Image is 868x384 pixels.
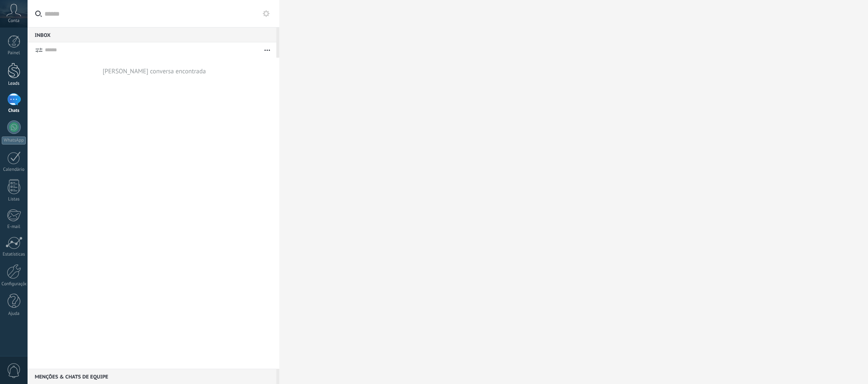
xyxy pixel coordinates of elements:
[2,108,26,114] div: Chats
[8,18,19,24] span: Conta
[2,136,26,145] div: WhatsApp
[2,167,26,173] div: Calendário
[2,252,26,257] div: Estatísticas
[2,311,26,317] div: Ajuda
[2,224,26,230] div: E-mail
[2,197,26,202] div: Listas
[258,42,276,58] button: Mais
[28,27,276,42] div: Inbox
[28,369,276,384] div: Menções & Chats de equipe
[2,81,26,86] div: Leads
[2,281,26,287] div: Configurações
[103,67,206,75] div: [PERSON_NAME] conversa encontrada
[2,50,26,56] div: Painel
